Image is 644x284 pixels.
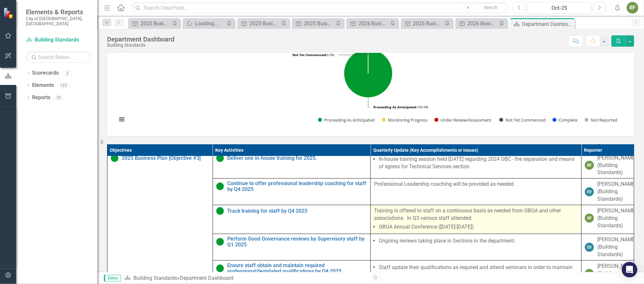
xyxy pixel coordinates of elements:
div: Open Intercom Messenger [622,262,638,278]
td: Double-Click to Edit Right Click for Context Menu [213,152,371,179]
div: [PERSON_NAME] (Building Standards) [597,154,636,177]
td: Double-Click to Edit [582,234,634,261]
input: Search Below... [26,52,91,63]
div: 2025 Business Plan [Objective #1] [250,19,279,28]
a: Continue to offer professional leadership coaching for staff by Q4 2025 [227,181,367,192]
a: 2025 Business Plan [Objective #2] [402,19,443,28]
div: EV [585,243,594,252]
tspan: Proceeding As Anticipated: [373,105,417,109]
img: Proceeding as Anticipated [216,265,224,272]
button: Show Complete [553,117,578,123]
button: Search [475,3,507,12]
div: Oct-25 [530,4,589,12]
li: In-house training session held [DATE] regarding 2024 OBC - fire separation and means of egress fo... [379,156,578,171]
div: 2025 Business Plan [Objective #2] [413,19,443,28]
button: Show Monitoring Progress [382,117,427,123]
button: RF [627,2,638,14]
li: Ongoing reviews taking place in Sections in the department. [379,237,578,245]
td: Double-Click to Edit [582,205,634,234]
div: Department Dashboard [107,36,174,43]
button: Show Not Yet Commenced [500,117,546,123]
div: 2 [62,70,72,76]
td: Double-Click to Edit Right Click for Context Menu [213,234,371,261]
a: Building Standards [133,275,177,281]
p: Professional Leadership coaching will be provided as needed. [374,181,578,188]
img: Proceeding as Anticipated [216,238,224,246]
div: Chart. Highcharts interactive chart. [114,32,628,130]
div: 2025 Business Plan [Objective #3] [141,19,170,28]
button: View chart menu, Chart [117,115,126,124]
div: RF [585,214,594,223]
a: Scorecards [32,69,59,77]
div: 2026 Business Plan [Objective #1] [468,19,498,28]
img: Proceeding as Anticipated [216,207,224,215]
div: RF [585,161,594,170]
div: Department Dashboard [180,275,233,281]
td: Double-Click to Edit Right Click for Context Menu [213,179,371,205]
div: Department Dashboard [522,20,573,28]
a: Track training for staff by Q4 2025 [227,208,367,214]
a: Reports [32,94,50,101]
a: 2025 Business Plan [Executive Summary] [293,19,334,28]
p: Training is offered to staff on a continuous basis as needed from OBOA and other associations. In... [374,207,578,222]
small: City of [GEOGRAPHIC_DATA], [GEOGRAPHIC_DATA] [26,16,91,27]
td: Double-Click to Edit [582,152,634,179]
a: Elements [32,82,54,89]
div: [PERSON_NAME] (Building Standards) [597,181,636,203]
td: Double-Click to Edit [582,179,634,205]
div: 2026 Business Plan [Executive Summary] [359,19,389,28]
div: RF [585,269,594,278]
div: Building Standards [107,43,174,48]
input: Search ClearPoint... [131,2,509,14]
a: 2025 Business Plan [Objective #3] [130,19,170,28]
a: Deliver one in-house training for 2025. [227,155,367,161]
a: Loading... [184,19,225,28]
a: 2026 Business Plan [Objective #1] [457,19,498,28]
div: Loading... [195,19,225,28]
span: Elements & Reports [26,8,91,16]
button: Show Not Reported [585,117,617,123]
img: Proceeding as Anticipated [216,154,224,162]
span: Editor [104,275,121,281]
text: Not Yet Commenced [506,117,546,123]
button: Show Proceeding As Anticipated [318,117,375,123]
text: 0.0% [292,53,334,57]
img: ClearPoint Strategy [3,7,15,18]
td: Double-Click to Edit [371,152,582,179]
path: Proceeding As Anticipated, 16. [344,49,392,98]
div: 123 [57,83,70,88]
button: Oct-25 [527,2,592,14]
div: EV [585,187,594,196]
div: 32 [54,95,64,101]
div: [PERSON_NAME] (Building Standards) [597,207,636,230]
div: [PERSON_NAME] (Building Standards) [597,236,636,258]
text: 100.0% [373,105,428,109]
td: Double-Click to Edit Right Click for Context Menu [213,205,371,234]
a: Ensure staff obtain and maintain required professional/legislated qualifications by Q4 2025 [227,263,367,274]
td: Double-Click to Edit [371,234,582,261]
li: Staff update their qualifications as required and attend seminars in order to maintain their poin... [379,264,578,279]
tspan: Not Yet Commenced: [292,53,327,57]
li: OBOA Annual Conference ([DATE]-[DATE]) [379,223,578,231]
div: » [124,275,366,282]
a: 2026 Business Plan [Executive Summary] [348,19,389,28]
span: Search [484,5,498,10]
td: Double-Click to Edit [371,179,582,205]
img: Proceeding as Anticipated [216,183,224,190]
img: Proceeding as Anticipated [111,154,118,162]
svg: Interactive chart [114,32,623,130]
a: Perform Good Governance reviews by Supervisory staff by Q1 2025 [227,236,367,247]
a: Building Standards [26,36,91,44]
a: 2025 Business Plan [Objective #1] [239,19,279,28]
button: Show Under Review/Assessment [435,117,492,123]
td: Double-Click to Edit [371,205,582,234]
a: 2025 Business Plan [Objective #3] [122,155,209,161]
div: 2025 Business Plan [Executive Summary] [304,19,334,28]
